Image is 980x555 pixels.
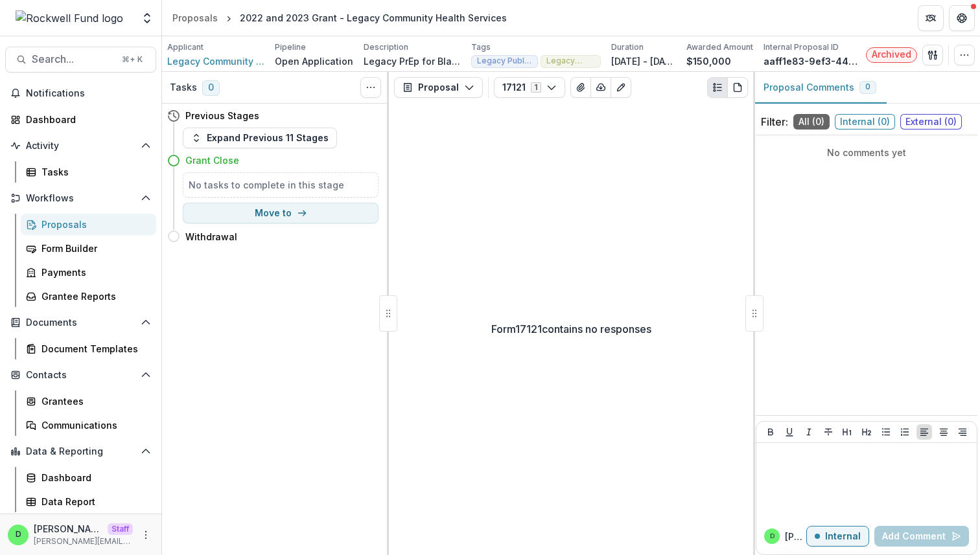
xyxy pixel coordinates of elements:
div: Data Report [41,495,146,508]
div: Divyansh [16,530,21,539]
button: Heading 1 [839,424,855,440]
button: Ordered List [897,424,913,440]
div: Dashboard [41,471,146,484]
span: Data & Reporting [26,446,135,457]
button: Partners [918,5,944,31]
h3: Tasks [170,82,197,93]
button: Align Right [955,424,970,440]
div: Communications [41,418,146,432]
p: Open Application [275,54,353,68]
button: Expand Previous 11 Stages [183,128,337,148]
button: Open Activity [5,135,156,156]
button: 171211 [494,77,565,98]
button: Bold [763,424,778,440]
button: Internal [806,526,869,547]
button: Proposal [394,77,483,98]
a: Grantees [21,391,156,412]
button: Notifications [5,83,156,104]
a: Document Templates [21,338,156,359]
h4: Previous Stages [185,109,259,122]
p: Awarded Amount [686,41,753,53]
span: Internal ( 0 ) [835,114,895,130]
h5: No tasks to complete in this stage [189,178,373,192]
div: Document Templates [41,342,146,356]
div: Divyansh [770,533,775,539]
a: Legacy Community Health Services, Inc. [167,54,264,68]
nav: breadcrumb [167,8,512,27]
p: Legacy PrEp for Black Women Project [364,54,461,68]
button: Move to [183,203,379,223]
p: Internal Proposal ID [764,41,839,53]
button: Bullet List [878,424,894,440]
button: Underline [782,424,797,440]
a: Proposals [21,214,156,235]
button: PDF view [727,77,748,98]
div: Proposals [41,218,146,231]
button: Align Left [916,424,932,440]
span: Documents [26,317,135,328]
span: All ( 0 ) [793,114,830,130]
a: Dashboard [5,109,156,130]
p: Pipeline [275,41,306,53]
button: Plaintext view [707,77,728,98]
button: Add Comment [874,526,969,547]
p: [PERSON_NAME] [34,522,102,536]
div: Grantee Reports [41,289,146,303]
div: Grantees [41,394,146,408]
p: Applicant [167,41,204,53]
span: Legacy Public Health [477,56,532,65]
div: Tasks [41,165,146,179]
span: 0 [865,82,870,91]
span: Activity [26,141,135,152]
p: Filter: [761,114,788,130]
div: Proposals [172,11,218,25]
button: More [138,527,154,543]
p: Description [364,41,408,53]
button: Get Help [949,5,975,31]
div: Payments [41,266,146,279]
p: Internal [825,531,861,542]
p: No comments yet [761,146,972,159]
p: [PERSON_NAME] [785,530,806,543]
button: Align Center [936,424,951,440]
div: Dashboard [26,113,146,126]
button: Search... [5,47,156,73]
div: Form Builder [41,242,146,255]
a: Tasks [21,161,156,183]
p: Tags [471,41,491,53]
button: View Attached Files [570,77,591,98]
button: Proposal Comments [753,72,887,104]
button: Open entity switcher [138,5,156,31]
button: Italicize [801,424,817,440]
p: [PERSON_NAME][EMAIL_ADDRESS][DOMAIN_NAME] [34,536,133,547]
button: Open Data & Reporting [5,441,156,462]
p: Form 17121 contains no responses [491,321,651,337]
span: Archived [872,49,911,60]
a: Form Builder [21,238,156,259]
a: Data Report [21,491,156,512]
img: Rockwell Fund logo [16,10,123,26]
h4: Withdrawal [185,230,237,244]
h4: Grant Close [185,153,239,167]
span: Contacts [26,370,135,381]
a: Dashboard [21,467,156,488]
a: Proposals [167,8,223,27]
p: $150,000 [686,54,731,68]
button: Toggle View Cancelled Tasks [360,77,381,98]
button: Heading 2 [859,424,874,440]
p: aaff1e83-9ef3-4416-a702-23dddd4ce9de [764,54,861,68]
button: Open Workflows [5,188,156,209]
span: Workflows [26,193,135,204]
a: Payments [21,262,156,283]
button: Edit as form [611,77,631,98]
a: Communications [21,414,156,436]
p: [DATE] - [DATE] [611,54,676,68]
span: Legacy Strategies [546,56,595,65]
p: Staff [108,523,133,535]
p: Duration [611,41,644,53]
span: Search... [32,53,114,65]
div: ⌘ + K [119,52,145,67]
span: 0 [202,80,220,96]
button: Strike [821,424,836,440]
